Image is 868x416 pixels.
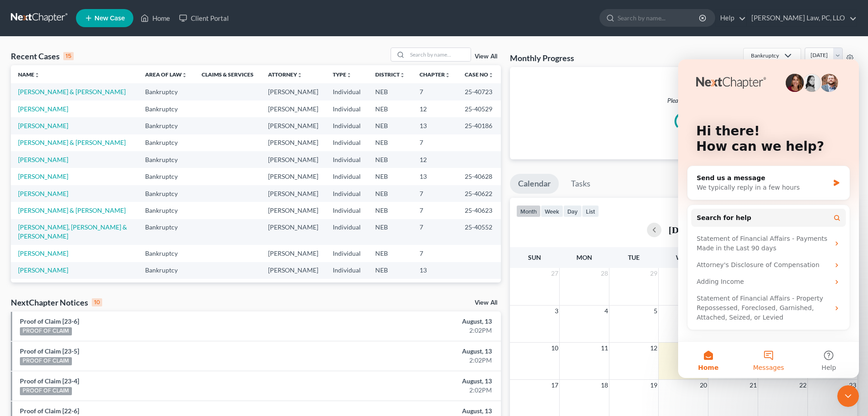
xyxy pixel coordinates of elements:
[20,407,79,415] a: Proof of Claim [22-6]
[669,225,698,234] h2: [DATE]
[516,205,541,217] button: month
[20,347,79,355] a: Proof of Claim [23-5]
[653,306,658,316] span: 5
[268,71,302,78] a: Attorneyunfold_more
[554,306,559,316] span: 3
[11,297,102,308] div: NextChapter Notices
[837,385,859,407] iframe: Intercom live chat
[550,380,559,391] span: 17
[145,71,187,78] a: Area of Lawunfold_more
[18,223,127,240] a: [PERSON_NAME], [PERSON_NAME] & [PERSON_NAME]
[676,253,691,261] span: Wed
[563,205,582,217] button: day
[18,266,68,274] a: [PERSON_NAME]
[407,48,471,61] input: Search by name...
[412,168,458,185] td: 13
[340,317,492,326] div: August, 13
[368,168,412,185] td: NEB
[18,206,126,214] a: [PERSON_NAME] & [PERSON_NAME]
[368,185,412,202] td: NEB
[18,156,68,163] a: [PERSON_NAME]
[325,262,368,279] td: Individual
[848,380,857,391] span: 23
[261,279,325,296] td: [PERSON_NAME]
[488,72,494,78] i: unfold_more
[340,326,492,335] div: 2:02PM
[18,190,68,197] a: [PERSON_NAME]
[325,185,368,202] td: Individual
[325,219,368,245] td: Individual
[412,185,458,202] td: 7
[541,205,563,217] button: week
[604,306,609,316] span: 4
[412,279,458,296] td: 13
[325,83,368,100] td: Individual
[458,117,501,134] td: 25-40186
[138,168,194,185] td: Bankruptcy
[550,343,559,354] span: 10
[261,168,325,185] td: [PERSON_NAME]
[138,262,194,279] td: Bankruptcy
[563,174,599,194] a: Tasks
[412,219,458,245] td: 7
[325,168,368,185] td: Individual
[261,202,325,219] td: [PERSON_NAME]
[368,279,412,296] td: NEB
[412,100,458,117] td: 12
[458,185,501,202] td: 25-40622
[412,262,458,279] td: 13
[576,253,592,261] span: Mon
[20,327,72,335] div: PROOF OF CLAIM
[412,202,458,219] td: 7
[340,386,492,395] div: 2:02PM
[261,185,325,202] td: [PERSON_NAME]
[458,219,501,245] td: 25-40552
[751,52,779,59] div: Bankruptcy
[368,117,412,134] td: NEB
[325,245,368,262] td: Individual
[92,298,102,306] div: 10
[138,117,194,134] td: Bankruptcy
[749,380,758,391] span: 21
[368,151,412,168] td: NEB
[600,343,609,354] span: 11
[138,185,194,202] td: Bankruptcy
[582,205,599,217] button: list
[261,100,325,117] td: [PERSON_NAME]
[517,96,850,105] p: Please wait...
[138,100,194,117] td: Bankruptcy
[136,10,175,26] a: Home
[325,117,368,134] td: Individual
[261,262,325,279] td: [PERSON_NAME]
[138,83,194,100] td: Bankruptcy
[475,300,497,306] a: View All
[400,72,405,78] i: unfold_more
[18,71,40,78] a: Nameunfold_more
[368,134,412,151] td: NEB
[194,65,261,83] th: Claims & Services
[649,343,658,354] span: 12
[699,380,708,391] span: 20
[261,245,325,262] td: [PERSON_NAME]
[368,83,412,100] td: NEB
[475,53,497,60] a: View All
[528,253,541,261] span: Sun
[325,202,368,219] td: Individual
[798,380,807,391] span: 22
